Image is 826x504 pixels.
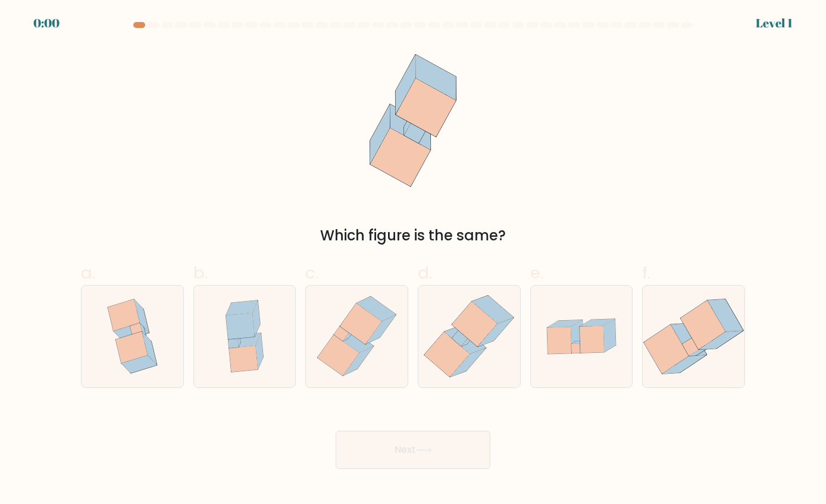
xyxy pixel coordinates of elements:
span: c. [305,261,318,284]
span: f. [642,261,650,284]
div: Which figure is the same? [88,225,738,246]
span: e. [530,261,543,284]
span: a. [81,261,95,284]
span: d. [418,261,432,284]
span: b. [193,261,208,284]
div: Level 1 [756,14,793,32]
div: 0:00 [33,14,60,32]
button: Next [336,431,490,469]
